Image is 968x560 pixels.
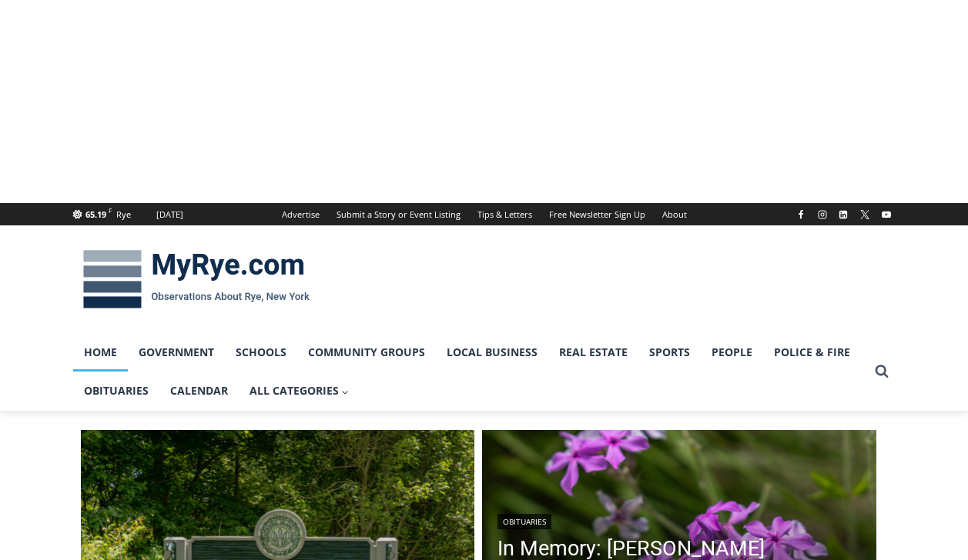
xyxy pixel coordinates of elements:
[469,203,541,225] a: Tips & Letters
[701,333,763,372] a: People
[297,333,436,372] a: Community Groups
[813,205,832,224] a: Instagram
[109,206,112,215] span: F
[763,333,861,372] a: Police & Fire
[250,382,350,399] span: All Categories
[497,514,551,529] a: Obituaries
[225,333,297,372] a: Schools
[654,203,695,225] a: About
[159,372,239,410] a: Calendar
[273,203,328,225] a: Advertise
[73,239,320,319] img: MyRye.com
[85,208,106,220] span: 65.19
[116,208,131,222] div: Rye
[73,333,868,411] nav: Primary Navigation
[73,333,128,372] a: Home
[834,205,852,224] a: Linkedin
[156,208,183,222] div: [DATE]
[128,333,225,372] a: Government
[273,203,695,225] nav: Secondary Navigation
[638,333,701,372] a: Sports
[239,372,360,410] a: All Categories
[328,203,469,225] a: Submit a Story or Event Listing
[792,205,810,224] a: Facebook
[436,333,548,372] a: Local Business
[856,205,874,224] a: X
[548,333,638,372] a: Real Estate
[73,372,159,410] a: Obituaries
[877,205,896,224] a: YouTube
[868,358,896,385] button: View Search Form
[541,203,654,225] a: Free Newsletter Sign Up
